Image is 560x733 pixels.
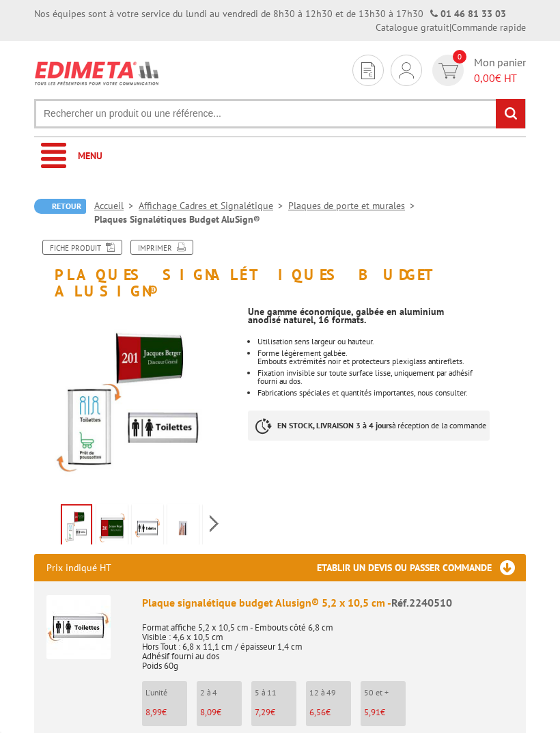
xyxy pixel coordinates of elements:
[391,596,452,609] span: Réf.2240510
[399,62,414,79] img: devis rapide
[200,706,216,718] span: 8,09
[364,706,380,718] span: 5,91
[142,613,514,671] p: Format affiche 5,2 x 10,5 cm - Embouts côté 6,8 cm Visible : 4,6 x 10,5 cm Hors Tout : 6,8 x 11,1...
[170,507,196,549] img: 22240510_1.jpg
[361,62,375,79] img: devis rapide
[474,71,495,85] span: 0,00
[34,306,227,499] img: plaques_de_porte_murale_2240510.jpg
[496,99,525,128] input: rechercher
[376,21,449,33] a: Catalogue gratuit
[376,20,526,34] div: |
[309,688,351,697] p: 12 à 49
[255,688,296,697] p: 5 à 11
[257,357,527,365] div: Embouts extrémités noir et protecteurs plexiglass antireflets.
[474,55,526,86] span: Mon panier
[248,316,527,324] div: anodisé naturel, 16 formats.
[34,7,506,20] div: Nos équipes sont à votre service du lundi au vendredi de 8h30 à 12h30 et de 13h30 à 17h30
[438,63,458,79] img: devis rapide
[474,70,526,86] span: € HT
[288,199,420,212] a: Plaques de porte et murales
[257,349,527,357] div: Forme légèrement galbée.
[248,411,490,441] p: à réception de la commande
[34,55,160,92] img: Edimeta
[46,554,111,581] p: Prix indiqué HT
[62,506,91,548] img: plaques_de_porte_murale_2240510.jpg
[429,55,526,86] a: devis rapide 0 Mon panier 0,00€ HT
[94,212,260,226] li: Plaques Signalétiques Budget AluSign®
[145,688,187,697] p: L'unité
[94,199,139,212] a: Accueil
[364,708,406,717] p: €
[139,199,288,212] a: Affichage Cadres et Signalétique
[200,688,242,697] p: 2 à 4
[200,708,242,717] p: €
[145,708,187,717] p: €
[255,706,270,718] span: 7,29
[277,420,392,430] strong: EN STOCK, LIVRAISON 3 à 4 jours
[135,507,160,549] img: plaques_signaletiques_budget_alusign_2240510.jpg
[248,307,527,316] div: Une gamme économique, galbée en aluminium
[364,688,406,697] p: 50 et +
[317,554,526,581] h3: Etablir un devis ou passer commande
[257,389,527,397] li: Fabrications spéciales et quantités importantes, nous consulter.
[46,595,111,659] img: Plaque signalétique budget Alusign® 5,2 x 10,5 cm
[145,706,162,718] span: 8,99
[34,137,526,175] a: Menu
[99,507,125,549] img: plaques_de_porte_murales_2240710.jpg
[440,8,506,20] a: 01 46 81 33 03
[309,706,326,718] span: 6,56
[309,708,351,717] p: €
[34,99,526,128] input: Rechercher un produit ou une référence...
[34,199,86,214] a: Retour
[255,708,296,717] p: €
[257,377,527,385] div: fourni au dos.
[257,369,527,377] div: Fixation invisible sur toute surface lisse, uniquement par adhésif
[78,150,102,162] span: Menu
[453,50,466,64] span: 0
[257,337,527,346] li: Utilisation sens largeur ou hauteur.
[24,240,536,299] h1: Plaques Signalétiques Budget AluSign®
[130,240,193,255] a: Imprimer
[142,595,514,611] div: Plaque signalétique budget Alusign® 5,2 x 10,5 cm -
[208,512,221,535] span: Next
[451,21,526,33] a: Commande rapide
[42,240,122,255] a: Fiche produit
